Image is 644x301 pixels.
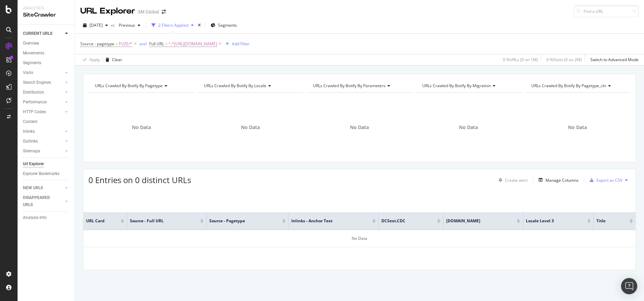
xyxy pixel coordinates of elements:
div: Distribution [23,89,44,96]
button: Segments [208,20,240,31]
h4: URLs Crawled By Botify By pagetype_cln [530,80,624,91]
a: Analysis Info [23,214,70,221]
span: ^.*[URL][DOMAIN_NAME] [168,39,217,49]
div: Performance [23,99,47,106]
div: Add Filter [232,41,250,47]
a: Url Explorer [23,160,70,168]
button: Clear [103,54,122,65]
div: Export as CSV [596,177,622,183]
a: Movements [23,50,70,57]
div: Clear [112,57,122,62]
div: Open Intercom Messenger [621,278,637,294]
div: CURRENT URLS [23,30,52,37]
span: No Data [241,124,260,131]
button: Switch to Advanced Mode [588,54,639,65]
span: URLs Crawled By Botify By parameters [313,83,385,89]
span: No Data [459,124,478,131]
span: vs [111,22,116,28]
div: Create alert [505,177,528,183]
h4: URLs Crawled By Botify By locale [203,80,297,91]
span: URLs Crawled By Botify By locale [204,83,266,89]
div: Analytics [23,5,69,11]
span: Source - pagetype [209,218,272,224]
span: DCSext.CDC [381,218,427,224]
a: Outlinks [23,138,63,145]
span: [DOMAIN_NAME] [446,218,507,224]
a: Overview [23,40,70,47]
div: DISAPPEARED URLS [23,194,57,208]
div: Segments [23,59,41,67]
a: Content [23,118,70,125]
input: Find a URL [574,5,639,17]
span: = [165,41,167,47]
button: Export as CSV [587,175,622,185]
div: Apply [89,57,100,62]
div: 0 % Visits ( 0 on 2M ) [546,57,582,62]
div: Outlinks [23,138,38,145]
a: HTTP Codes [23,108,63,116]
span: Full URL [149,41,164,47]
button: 2 Filters Applied [149,20,196,31]
button: Create alert [496,175,528,185]
a: Visits [23,69,63,76]
span: URLs Crawled By Botify By pagetype_cln [531,83,606,89]
span: Previous [116,22,135,28]
span: Title [596,218,619,224]
a: Sitemaps [23,148,63,155]
div: Url Explorer [23,160,44,168]
div: Content [23,118,37,125]
div: Sitemaps [23,148,40,155]
button: Previous [116,20,143,31]
span: URLs Crawled By Botify By migration [422,83,491,89]
button: Manage Columns [536,176,579,184]
button: and [139,41,146,47]
div: NEW URLS [23,184,43,192]
div: No Data [83,230,636,247]
div: Search Engines [23,79,51,86]
button: [DATE] [80,20,111,31]
div: arrow-right-arrow-left [162,9,166,14]
div: 0 % URLs ( 0 on 1M ) [503,57,538,62]
span: = [115,41,118,47]
button: Apply [80,54,100,65]
div: Inlinks [23,128,35,135]
div: Movements [23,50,44,57]
span: Source - pagetype [80,41,114,47]
a: CURRENT URLS [23,30,63,37]
span: URLs Crawled By Botify By pagetype [95,83,163,89]
span: URL Card [86,218,119,224]
div: Overview [23,40,39,47]
span: 0 Entries on 0 distinct URLs [88,174,191,185]
span: No Data [568,124,587,131]
a: NEW URLS [23,184,63,192]
a: Segments [23,59,70,67]
h4: URLs Crawled By Botify By pagetype [93,80,188,91]
div: 3M Global [138,8,159,15]
div: SiteCrawler [23,11,69,19]
div: Manage Columns [545,177,579,183]
button: Add Filter [223,40,250,48]
div: Visits [23,69,33,76]
a: Distribution [23,89,63,96]
a: Inlinks [23,128,63,135]
span: Inlinks - Anchor Text [291,218,362,224]
a: Explorer Bookmarks [23,170,70,177]
div: and [139,41,146,47]
div: Switch to Advanced Mode [590,57,639,62]
span: FUZE/* [119,39,132,49]
div: HTTP Codes [23,108,46,116]
div: Explorer Bookmarks [23,170,59,177]
div: 2 Filters Applied [158,22,188,28]
div: Analysis Info [23,214,47,221]
a: Search Engines [23,79,63,86]
span: No Data [350,124,369,131]
h4: URLs Crawled By Botify By parameters [312,80,406,91]
span: locale Level 3 [526,218,577,224]
span: Source - Full URL [130,218,190,224]
a: Performance [23,99,63,106]
span: 2025 Aug. 3rd [89,22,103,28]
span: No Data [132,124,151,131]
span: Segments [218,22,237,28]
a: DISAPPEARED URLS [23,194,63,208]
h4: URLs Crawled By Botify By migration [421,80,515,91]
